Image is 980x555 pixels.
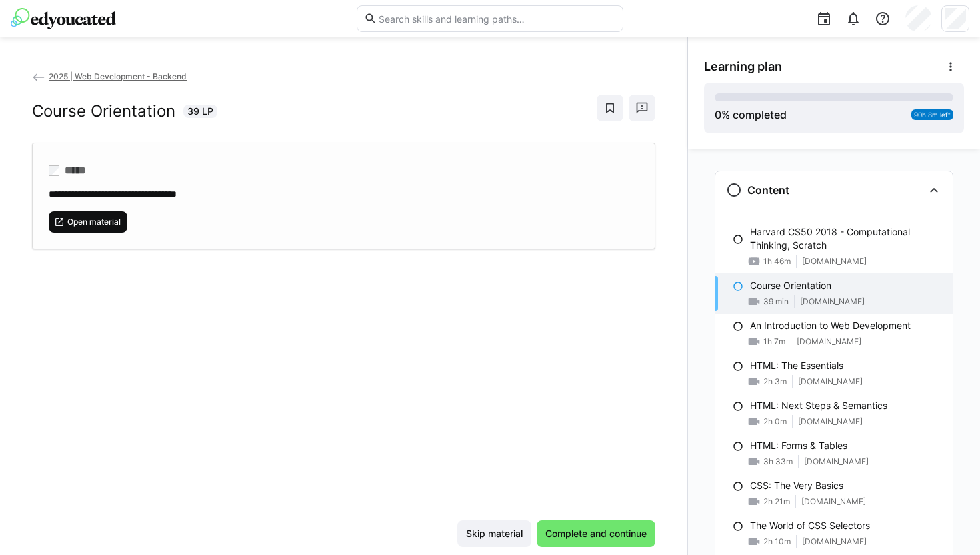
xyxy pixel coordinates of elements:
[49,71,187,81] span: 2025 | Web Development - Backend
[763,496,790,507] span: 2h 21m
[804,456,869,467] span: [DOMAIN_NAME]
[763,536,791,547] span: 2h 10m
[763,456,793,467] span: 3h 33m
[747,183,789,197] h3: Content
[802,256,867,267] span: [DOMAIN_NAME]
[750,279,831,292] p: Course Orientation
[66,217,122,227] span: Open material
[704,59,782,74] span: Learning plan
[763,336,785,347] span: 1h 7m
[801,496,866,507] span: [DOMAIN_NAME]
[763,296,789,307] span: 39 min
[798,416,863,427] span: [DOMAIN_NAME]
[750,399,887,412] p: HTML: Next Steps & Semantics
[715,107,787,123] div: % completed
[377,13,616,25] input: Search skills and learning paths…
[750,225,942,252] p: Harvard CS50 2018 - Computational Thinking, Scratch
[457,520,531,547] button: Skip material
[798,376,863,387] span: [DOMAIN_NAME]
[750,479,843,492] p: CSS: The Very Basics
[802,536,867,547] span: [DOMAIN_NAME]
[763,256,791,267] span: 1h 46m
[543,527,649,540] span: Complete and continue
[914,111,951,119] span: 90h 8m left
[763,416,787,427] span: 2h 0m
[537,520,655,547] button: Complete and continue
[32,71,187,81] a: 2025 | Web Development - Backend
[187,105,213,118] span: 39 LP
[800,296,865,307] span: [DOMAIN_NAME]
[32,101,175,121] h2: Course Orientation
[715,108,721,121] span: 0
[49,211,127,233] button: Open material
[464,527,525,540] span: Skip material
[797,336,861,347] span: [DOMAIN_NAME]
[750,359,843,372] p: HTML: The Essentials
[750,319,911,332] p: An Introduction to Web Development
[763,376,787,387] span: 2h 3m
[750,439,847,452] p: HTML: Forms & Tables
[750,519,870,532] p: The World of CSS Selectors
